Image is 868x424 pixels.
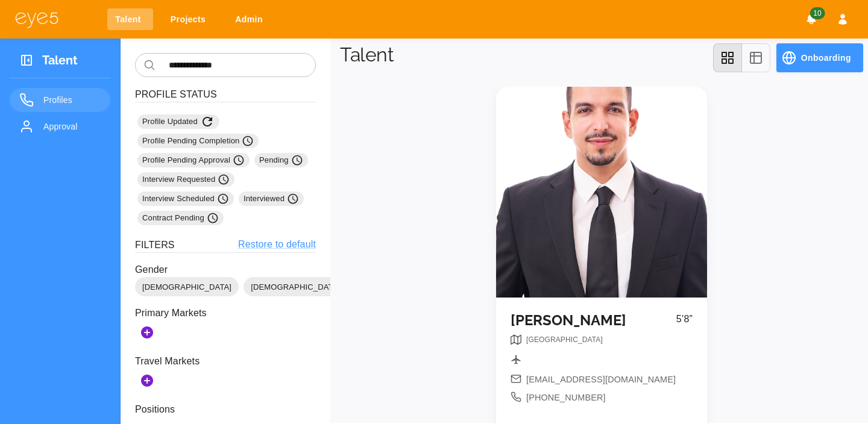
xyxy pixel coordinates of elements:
[244,277,347,296] div: [DEMOGRAPHIC_DATA]
[135,281,239,293] span: [DEMOGRAPHIC_DATA]
[42,53,78,72] h3: Talent
[135,354,316,369] p: Travel Markets
[135,306,316,320] p: Primary Markets
[238,237,316,252] a: Restore to default
[526,335,603,344] span: [GEOGRAPHIC_DATA]
[137,211,224,225] div: Contract Pending
[135,263,316,277] p: Gender
[810,7,825,19] span: 10
[142,193,229,205] span: Interview Scheduled
[142,173,230,185] span: Interview Requested
[713,43,770,72] div: view
[43,93,101,107] span: Profiles
[741,43,770,72] button: table
[137,192,234,206] div: Interview Scheduled
[676,312,693,334] p: 5’8”
[142,135,254,147] span: Profile Pending Completion
[43,119,101,134] span: Approval
[135,369,159,393] button: Add Secondary Markets
[800,8,822,30] button: Notifications
[713,43,742,72] button: grid
[135,320,159,344] button: Add Markets
[776,43,863,72] button: Onboarding
[496,87,707,419] a: [PERSON_NAME]5’8”breadcrumb[EMAIL_ADDRESS][DOMAIN_NAME][PHONE_NUMBER]
[526,373,676,387] span: [EMAIL_ADDRESS][DOMAIN_NAME]
[259,154,303,166] span: Pending
[227,8,275,31] a: Admin
[10,114,110,139] a: Approval
[244,281,347,293] span: [DEMOGRAPHIC_DATA]
[10,88,110,112] a: Profiles
[526,391,606,405] span: [PHONE_NUMBER]
[137,114,219,129] div: Profile Updated
[340,43,394,66] h1: Talent
[137,153,250,167] div: Profile Pending Approval
[239,192,304,206] div: Interviewed
[137,134,259,148] div: Profile Pending Completion
[526,334,603,349] nav: breadcrumb
[107,8,153,31] a: Talent
[135,402,316,417] p: Positions
[254,153,308,167] div: Pending
[135,277,239,296] div: [DEMOGRAPHIC_DATA]
[135,237,175,252] h6: Filters
[244,193,299,205] span: Interviewed
[142,212,219,224] span: Contract Pending
[142,114,215,129] span: Profile Updated
[137,172,234,187] div: Interview Requested
[135,87,316,102] h6: Profile Status
[511,312,676,329] h5: [PERSON_NAME]
[14,11,59,28] img: eye5
[163,8,218,31] a: Projects
[142,154,245,166] span: Profile Pending Approval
